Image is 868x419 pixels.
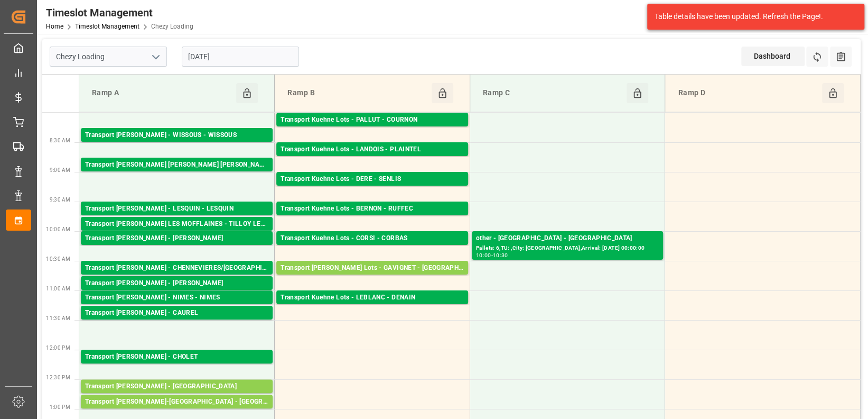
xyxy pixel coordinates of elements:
[281,303,464,312] div: Pallets: 8,TU: 413,City: [GEOGRAPHIC_DATA],Arrival: [DATE] 00:00:00
[50,167,70,173] span: 9:00 AM
[85,381,268,392] div: Transport [PERSON_NAME] - [GEOGRAPHIC_DATA]
[85,230,268,239] div: Pallets: 3,TU: ,City: TILLOY LES MOFFLAINES,Arrival: [DATE] 00:00:00
[50,404,70,410] span: 1:00 PM
[281,244,464,253] div: Pallets: 5,TU: 265,City: [GEOGRAPHIC_DATA],Arrival: [DATE] 00:00:00
[46,226,70,232] span: 10:00 AM
[182,47,299,67] input: DD-MM-YYYY
[281,144,464,155] div: Transport Kuehne Lots - LANDOIS - PLAINTEL
[85,318,268,327] div: Pallets: ,TU: 90,City: CAUREL,Arrival: [DATE] 00:00:00
[85,233,268,244] div: Transport [PERSON_NAME] - [PERSON_NAME]
[476,233,659,244] div: other - [GEOGRAPHIC_DATA] - [GEOGRAPHIC_DATA]
[85,289,268,298] div: Pallets: 2,TU: 657,City: [GEOGRAPHIC_DATA],Arrival: [DATE] 00:00:00
[85,204,268,214] div: Transport [PERSON_NAME] - LESQUIN - LESQUIN
[281,263,464,274] div: Transport [PERSON_NAME] Lots - GAVIGNET - [GEOGRAPHIC_DATA]
[476,244,659,253] div: Pallets: 6,TU: ,City: [GEOGRAPHIC_DATA],Arrival: [DATE] 00:00:00
[281,214,464,223] div: Pallets: 1,TU: 721,City: RUFFEC,Arrival: [DATE] 00:00:00
[281,204,464,214] div: Transport Kuehne Lots - BERNON - RUFFEC
[46,23,63,30] a: Home
[50,138,70,143] span: 8:30 AM
[88,83,236,103] div: Ramp A
[674,83,822,103] div: Ramp D
[147,49,163,65] button: open menu
[85,141,268,150] div: Pallets: 27,TU: 908,City: WISSOUS,Arrival: [DATE] 00:00:00
[491,253,493,258] div: -
[46,5,193,21] div: Timeslot Management
[85,130,268,141] div: Transport [PERSON_NAME] - WISSOUS - WISSOUS
[50,197,70,203] span: 9:30 AM
[46,256,70,262] span: 10:30 AM
[85,293,268,303] div: Transport [PERSON_NAME] - NIMES - NIMES
[283,83,432,103] div: Ramp B
[85,397,268,407] div: Transport [PERSON_NAME]-[GEOGRAPHIC_DATA] - [GEOGRAPHIC_DATA]-[GEOGRAPHIC_DATA]
[85,170,268,179] div: Pallets: ,TU: 85,City: [PERSON_NAME] [PERSON_NAME],Arrival: [DATE] 00:00:00
[281,274,464,283] div: Pallets: ,TU: 168,City: [GEOGRAPHIC_DATA],Arrival: [DATE] 00:00:00
[85,303,268,312] div: Pallets: 4,TU: 69,City: [GEOGRAPHIC_DATA],Arrival: [DATE] 00:00:00
[281,233,464,244] div: Transport Kuehne Lots - CORSI - CORBAS
[50,47,167,67] input: Type to search/select
[476,253,491,258] div: 10:00
[85,352,268,362] div: Transport [PERSON_NAME] - CHOLET
[46,315,70,321] span: 11:30 AM
[493,253,508,258] div: 10:30
[281,185,464,194] div: Pallets: 3,TU: 556,City: [GEOGRAPHIC_DATA],Arrival: [DATE] 00:00:00
[85,263,268,274] div: Transport [PERSON_NAME] - CHENNEVIERES/[GEOGRAPHIC_DATA] - [GEOGRAPHIC_DATA]/MARNE CEDEX
[85,308,268,318] div: Transport [PERSON_NAME] - CAUREL
[85,244,268,253] div: Pallets: 7,TU: 1040,City: [GEOGRAPHIC_DATA],Arrival: [DATE] 00:00:00
[85,362,268,371] div: Pallets: 21,TU: 666,City: CHOLET,Arrival: [DATE] 00:00:00
[85,214,268,223] div: Pallets: 6,TU: 15,City: LESQUIN,Arrival: [DATE] 00:00:00
[85,392,268,401] div: Pallets: 14,TU: 914,City: [GEOGRAPHIC_DATA],Arrival: [DATE] 00:00:00
[46,286,70,292] span: 11:00 AM
[281,155,464,164] div: Pallets: 3,TU: 523,City: [GEOGRAPHIC_DATA],Arrival: [DATE] 00:00:00
[46,345,70,351] span: 12:00 PM
[85,407,268,416] div: Pallets: 11,TU: 250,City: [GEOGRAPHIC_DATA],Arrival: [DATE] 00:00:00
[85,278,268,289] div: Transport [PERSON_NAME] - [PERSON_NAME]
[479,83,627,103] div: Ramp C
[281,174,464,185] div: Transport Kuehne Lots - DERE - SENLIS
[281,125,464,134] div: Pallets: 5,TU: 583,City: [GEOGRAPHIC_DATA],Arrival: [DATE] 00:00:00
[85,274,268,283] div: Pallets: 7,TU: 216,City: [GEOGRAPHIC_DATA]/MARNE CEDEX,Arrival: [DATE] 00:00:00
[75,23,139,30] a: Timeslot Management
[85,160,268,170] div: Transport [PERSON_NAME] [PERSON_NAME] [PERSON_NAME]
[655,11,849,22] div: Table details have been updated. Refresh the Page!.
[281,115,464,125] div: Transport Kuehne Lots - PALLUT - COURNON
[281,293,464,303] div: Transport Kuehne Lots - LEBLANC - DENAIN
[741,47,805,66] div: Dashboard
[46,375,70,380] span: 12:30 PM
[85,219,268,230] div: Transport [PERSON_NAME] LES MOFFLAINES - TILLOY LES MOFFLAINES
